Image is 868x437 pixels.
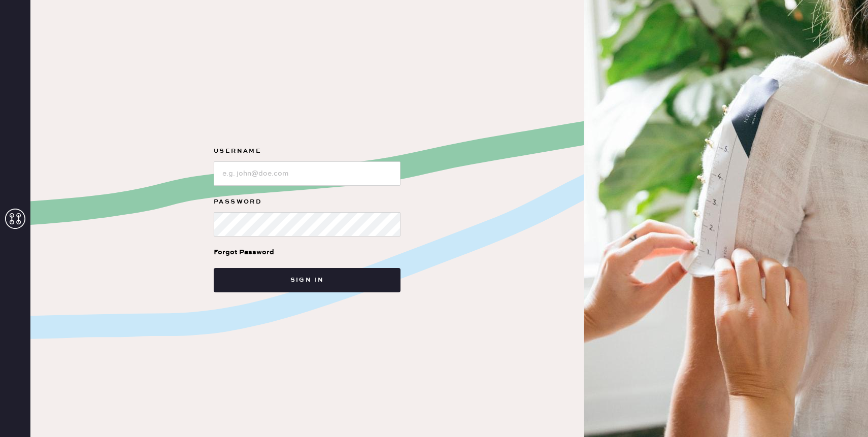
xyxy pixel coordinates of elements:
[214,145,400,157] label: Username
[214,237,274,268] a: Forgot Password
[214,268,400,292] button: Sign in
[214,196,400,208] label: Password
[214,161,400,186] input: e.g. john@doe.com
[214,247,274,258] div: Forgot Password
